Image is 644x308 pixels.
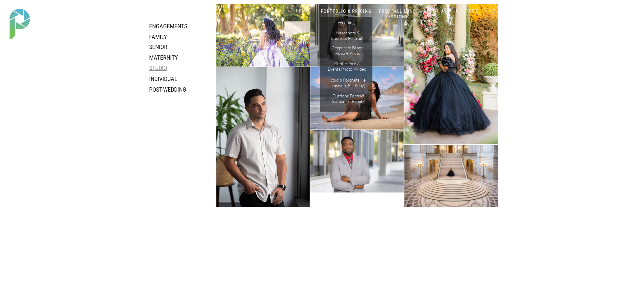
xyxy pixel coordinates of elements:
a: ABOUT US [422,8,448,14]
a: Weddings [330,20,364,26]
a: Senior [149,43,197,50]
a: FREE FALL MINI SESSIONS [372,9,422,20]
a: PORTFOLIO & PRICING [319,9,373,14]
a: Studio Portraits (i.e. Fashion, Birthday) [328,77,369,88]
a: Conference & Events Photo +Video [328,61,367,72]
a: family [149,33,181,40]
a: maternity [149,54,197,61]
a: Outdoor Portrait (i.e. Senior, Family) [329,93,368,104]
a: post-wedding [149,86,214,93]
a: Corporate Brand Video + Photo [331,45,365,56]
a: engagements [149,23,206,30]
a: BLOG [482,8,497,14]
a: Headshots & Business Portraits [331,30,365,41]
a: HOME [289,8,315,14]
a: CONTACT [455,8,480,14]
a: individual [149,75,197,82]
a: studio [149,64,197,72]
